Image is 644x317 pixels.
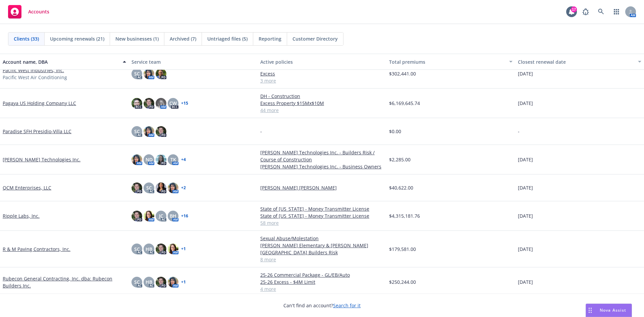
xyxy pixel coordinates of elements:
[3,67,64,74] a: Pacific West Industries, Inc.
[260,256,384,263] a: 8 more
[3,184,51,191] a: QCM Enterprises, LLC
[131,182,142,193] img: photo
[333,302,361,309] a: Search for it
[389,58,505,65] div: Total premiums
[586,304,632,317] button: Nova Assist
[610,5,623,18] a: Switch app
[3,212,40,219] a: Ripple Labs, Inc.
[389,278,416,285] span: $250,244.00
[260,70,384,77] a: Excess
[146,156,153,163] span: ND
[5,2,52,21] a: Accounts
[518,100,533,107] span: [DATE]
[260,205,384,212] a: State of [US_STATE] - Money Transmitter License
[260,93,384,100] a: DH - Construction
[146,278,152,285] span: HB
[518,128,520,135] span: -
[159,212,163,219] span: JC
[134,128,140,135] span: SC
[518,58,634,65] div: Closest renewal date
[518,246,533,253] span: [DATE]
[518,184,533,191] span: [DATE]
[156,126,166,137] img: photo
[14,35,39,42] span: Clients (33)
[170,212,176,219] span: BH
[518,156,533,163] span: [DATE]
[144,98,154,109] img: photo
[131,211,142,221] img: photo
[131,98,142,109] img: photo
[260,58,384,65] div: Active policies
[50,35,104,42] span: Upcoming renewals (21)
[260,278,384,285] a: 25-26 Excess - $4M Limit
[389,100,420,107] span: $6,169,645.74
[600,307,626,313] span: Nova Assist
[168,182,178,193] img: photo
[181,101,188,105] a: + 15
[115,35,159,42] span: New businesses (1)
[156,98,166,109] img: photo
[156,68,166,79] img: photo
[515,54,644,70] button: Closest renewal date
[146,184,152,191] span: SC
[571,6,577,12] div: 17
[594,5,608,18] a: Search
[207,35,248,42] span: Untriaged files (5)
[260,128,262,135] span: -
[260,107,384,114] a: 44 more
[260,285,384,293] a: 4 more
[389,246,416,253] span: $179,581.00
[3,74,67,81] span: Pacific West Air Conditioning
[156,154,166,165] img: photo
[579,5,592,18] a: Report a Bug
[170,156,176,163] span: TK
[389,212,420,219] span: $4,315,181.76
[260,212,384,219] a: State of [US_STATE] - Money Transmitter License
[156,244,166,254] img: photo
[156,182,166,193] img: photo
[3,246,70,253] a: R & M Paving Contractors, Inc.
[389,128,401,135] span: $0.00
[258,54,386,70] button: Active policies
[586,304,594,317] div: Drag to move
[168,277,178,287] img: photo
[144,126,154,137] img: photo
[292,35,338,42] span: Customer Directory
[386,54,515,70] button: Total premiums
[260,100,384,107] a: Excess Property $15Mx$10M
[389,70,416,77] span: $302,441.00
[131,58,255,65] div: Service team
[260,77,384,84] a: 3 more
[518,70,533,77] span: [DATE]
[260,163,384,170] a: [PERSON_NAME] Technologies Inc. - Business Owners
[134,246,140,253] span: SC
[259,35,281,42] span: Reporting
[131,154,142,165] img: photo
[260,219,384,226] a: 58 more
[283,302,361,309] span: Can't find an account?
[389,184,413,191] span: $40,622.00
[518,212,533,219] span: [DATE]
[146,246,152,253] span: HB
[3,156,80,163] a: [PERSON_NAME] Technologies Inc.
[389,156,411,163] span: $2,285.00
[518,278,533,285] span: [DATE]
[3,128,71,135] a: Paradise SFH Presidio-Villa LLC
[260,149,384,163] a: [PERSON_NAME] Technologies Inc. - Builders Risk / Course of Construction
[181,280,186,284] a: + 1
[134,278,140,285] span: SC
[134,70,140,77] span: SC
[181,158,186,162] a: + 4
[181,214,188,218] a: + 16
[28,9,49,14] span: Accounts
[170,35,196,42] span: Archived (7)
[156,277,166,287] img: photo
[144,211,154,221] img: photo
[168,244,178,254] img: photo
